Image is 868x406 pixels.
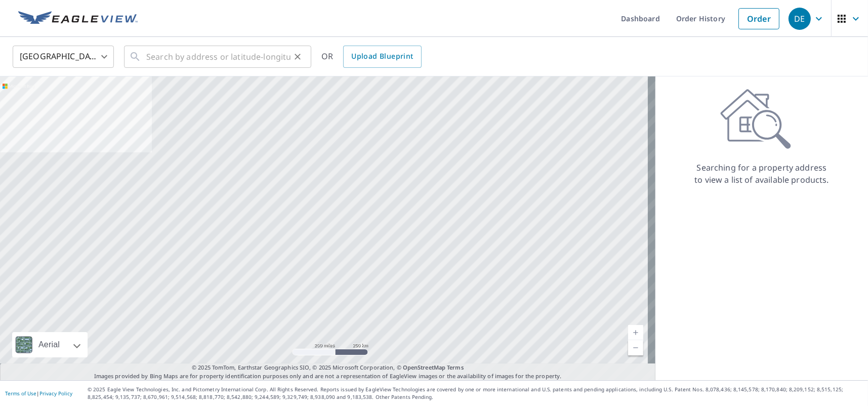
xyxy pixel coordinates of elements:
[13,43,114,71] div: [GEOGRAPHIC_DATA]
[628,325,643,340] a: Current Level 5, Zoom In
[5,390,36,397] a: Terms of Use
[39,390,72,397] a: Privacy Policy
[192,363,464,372] span: © 2025 TomTom, Earthstar Geographics SIO, © 2025 Microsoft Corporation, ©
[789,8,811,30] div: DE
[321,46,422,68] div: OR
[12,332,88,357] div: Aerial
[291,50,305,64] button: Clear
[447,363,464,371] a: Terms
[628,340,643,355] a: Current Level 5, Zoom Out
[343,46,421,68] a: Upload Blueprint
[694,161,830,186] p: Searching for a property address to view a list of available products.
[403,363,445,371] a: OpenStreetMap
[738,8,779,29] a: Order
[351,50,413,63] span: Upload Blueprint
[146,43,291,71] input: Search by address or latitude-longitude
[88,386,863,401] p: © 2025 Eagle View Technologies, Inc. and Pictometry International Corp. All Rights Reserved. Repo...
[35,332,63,357] div: Aerial
[18,11,138,26] img: EV Logo
[5,390,72,396] p: |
